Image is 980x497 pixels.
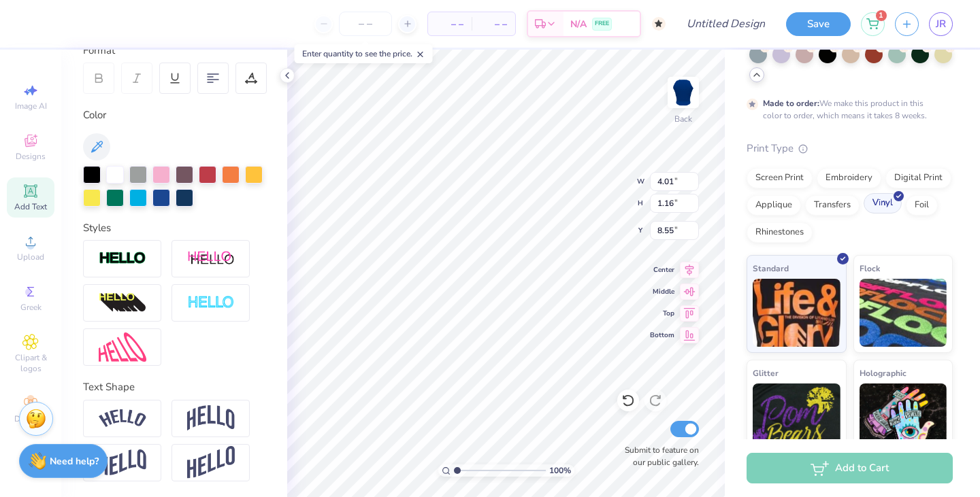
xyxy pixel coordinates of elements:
[670,79,697,106] img: Back
[906,195,938,216] div: Foil
[436,17,463,31] span: – –
[14,201,47,212] span: Add Text
[929,12,953,36] a: JR
[187,446,235,479] img: Rise
[16,151,46,162] span: Designs
[99,292,146,314] img: 3d Illusion
[936,16,946,32] span: JR
[753,383,840,451] img: Glitter
[15,101,47,112] span: Image AI
[617,444,699,468] label: Submit to feature on our public gallery.
[549,464,571,477] span: 100 %
[99,332,146,362] img: Free Distort
[83,107,265,123] div: Color
[83,220,265,236] div: Styles
[860,279,947,347] img: Flock
[187,405,235,431] img: Arch
[763,98,819,109] strong: Made to order:
[753,261,789,275] span: Standard
[786,12,851,36] button: Save
[570,17,587,31] span: N/A
[99,409,146,428] img: Arc
[747,222,813,243] div: Rhinestones
[480,17,507,31] span: – –
[747,141,953,156] div: Print Type
[885,168,951,188] div: Digital Print
[876,10,887,21] span: 1
[860,383,947,451] img: Holographic
[674,113,692,125] div: Back
[17,252,44,262] span: Upload
[83,379,265,395] div: Text Shape
[805,195,860,216] div: Transfers
[99,449,146,476] img: Flag
[650,309,674,318] span: Top
[295,44,433,63] div: Enter quantity to see the price.
[14,413,47,424] span: Decorate
[650,287,674,296] span: Middle
[187,250,235,267] img: Shadow
[676,10,776,37] input: Untitled Design
[860,261,880,275] span: Flock
[50,455,99,468] strong: Need help?
[83,43,267,58] div: Format
[864,193,902,213] div: Vinyl
[99,251,146,267] img: Stroke
[753,366,779,380] span: Glitter
[817,168,881,188] div: Embroidery
[650,330,674,340] span: Bottom
[650,265,674,275] span: Center
[763,97,930,122] div: We make this product in this color to order, which means it takes 8 weeks.
[187,295,235,311] img: Negative Space
[7,352,54,374] span: Clipart & logos
[747,195,801,216] div: Applique
[339,12,392,36] input: – –
[753,279,840,347] img: Standard
[20,302,42,313] span: Greek
[595,19,609,29] span: FREE
[860,366,906,380] span: Holographic
[747,168,813,188] div: Screen Print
